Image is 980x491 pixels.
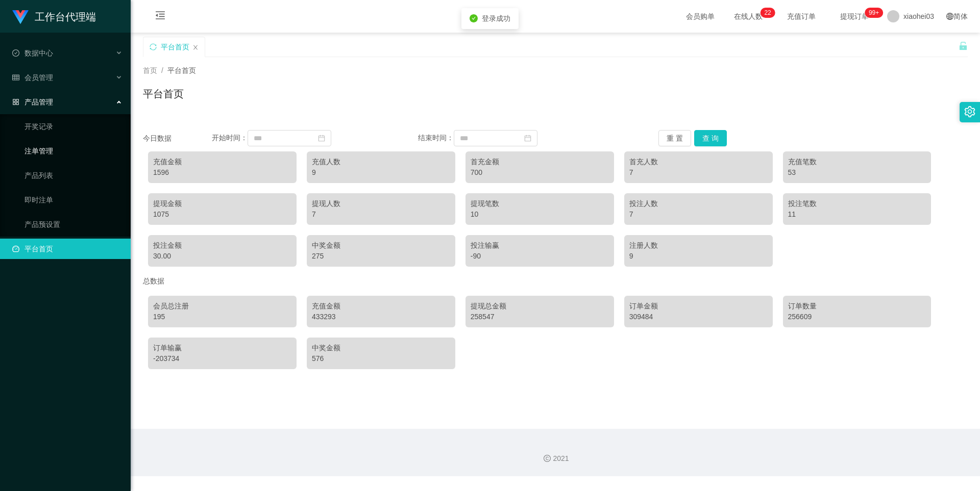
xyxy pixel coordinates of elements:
[24,214,122,235] a: 产品预设置
[629,157,768,167] div: 首充人数
[629,251,768,262] div: 9
[153,301,291,312] div: 会员总注册
[470,14,478,22] i: icon: check-circle
[788,157,926,167] div: 充值笔数
[24,116,122,137] a: 开奖记录
[629,198,768,209] div: 投注人数
[418,134,454,142] span: 结束时间：
[318,135,325,142] i: 图标: calendar
[12,12,96,20] a: 工作台代理端
[835,13,874,20] span: 提现订单
[139,453,972,464] div: 2021
[192,44,199,50] i: 图标: close
[312,353,450,364] div: 576
[788,198,926,209] div: 投注笔数
[143,272,968,291] div: 总数据
[153,198,291,209] div: 提现金额
[143,133,212,144] div: 今日数据
[153,343,291,353] div: 订单输赢
[764,8,768,18] p: 2
[12,98,53,106] span: 产品管理
[694,130,727,146] button: 查 询
[153,167,291,178] div: 1596
[629,167,768,178] div: 7
[729,13,768,20] span: 在线人数
[12,73,53,82] span: 会员管理
[629,209,768,220] div: 7
[658,130,691,146] button: 重 置
[788,167,926,178] div: 53
[143,86,184,101] h1: 平台首页
[24,165,122,186] a: 产品列表
[471,240,609,251] div: 投注输赢
[153,251,291,262] div: 30.00
[544,455,551,462] i: 图标: copyright
[167,66,196,74] span: 平台首页
[471,312,609,322] div: 258547
[24,141,122,161] a: 注单管理
[161,66,163,74] span: /
[143,1,178,33] i: 图标: menu-fold
[312,312,450,322] div: 433293
[524,135,531,142] i: 图标: calendar
[471,209,609,220] div: 10
[865,8,883,18] sup: 1051
[629,240,768,251] div: 注册人数
[959,41,968,50] i: 图标: unlock
[964,106,975,117] i: 图标: setting
[312,209,450,220] div: 7
[12,74,19,81] i: 图标: table
[471,251,609,262] div: -90
[312,301,450,312] div: 充值金额
[153,240,291,251] div: 投注金额
[153,157,291,167] div: 充值金额
[768,8,771,18] p: 2
[12,49,53,57] span: 数据中心
[312,167,450,178] div: 9
[788,301,926,312] div: 订单数量
[153,312,291,322] div: 195
[482,14,510,22] span: 登录成功
[312,198,450,209] div: 提现人数
[788,312,926,322] div: 256609
[471,167,609,178] div: 700
[153,209,291,220] div: 1075
[312,251,450,262] div: 275
[35,1,96,33] h1: 工作台代理端
[143,66,157,74] span: 首页
[12,239,122,259] a: 图标: dashboard平台首页
[471,198,609,209] div: 提现笔数
[12,98,19,106] i: 图标: appstore-o
[24,190,122,210] a: 即时注单
[471,301,609,312] div: 提现总金额
[760,8,775,18] sup: 22
[312,240,450,251] div: 中奖金额
[153,353,291,364] div: -203734
[12,10,29,24] img: logo.9652507e.png
[150,43,157,50] i: 图标: sync
[312,157,450,167] div: 充值人数
[629,301,768,312] div: 订单金额
[12,49,19,57] i: 图标: check-circle-o
[788,209,926,220] div: 11
[312,343,450,353] div: 中奖金额
[161,37,189,57] div: 平台首页
[471,157,609,167] div: 首充金额
[212,134,248,142] span: 开始时间：
[946,13,953,20] i: 图标: global
[629,312,768,322] div: 309484
[782,13,821,20] span: 充值订单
